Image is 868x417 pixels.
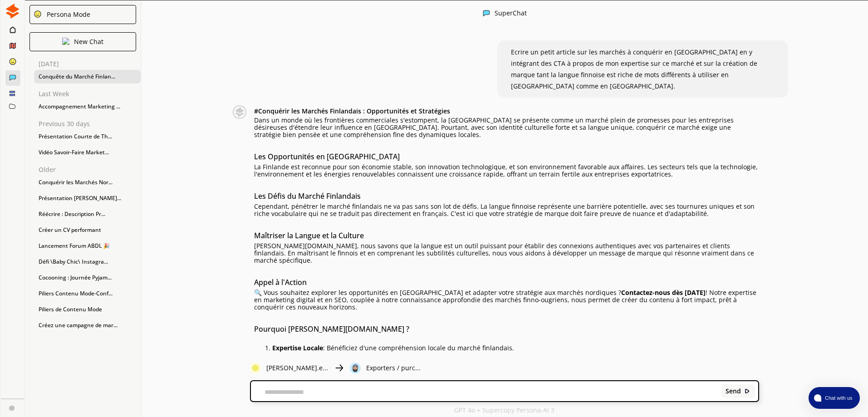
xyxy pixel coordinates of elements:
[34,191,141,205] div: Présentation [PERSON_NAME]...
[44,11,90,18] div: Persona Mode
[495,10,527,18] div: SuperChat
[34,303,141,316] div: Piliers de Contenu Mode
[254,107,450,115] b: # Conquérir les Marchés Finlandais : Opportunités et Stratégies
[254,163,759,178] p: La Finlande est reconnue pour son économie stable, son innovation technologique, et son environne...
[34,207,141,221] div: Réécrire : Description Pr...
[454,407,554,414] p: GPT 4o + Supercopy Persona-AI 3
[74,38,103,45] p: New Chat
[230,105,250,119] img: Close
[254,289,759,311] p: 🔍 Vous souhaitez explorer les opportunités en [GEOGRAPHIC_DATA] et adapter votre stratégie aux ma...
[34,223,141,237] div: Créer un CV performant
[1,399,24,415] a: Close
[34,70,141,83] div: Conquête du Marché Finlan...
[34,146,141,159] div: Vidéo Savoir-Faire Market...
[272,343,323,352] strong: Expertise Locale
[34,176,141,189] div: Conquérir les Marchés Nor...
[34,319,141,332] div: Créez une campagne de mar...
[272,344,759,352] p: : Bénéficiez d'une compréhension locale du marché finlandais.
[34,287,141,300] div: Piliers Contenu Mode-Conf...
[34,239,141,253] div: Lancement Forum ABDL 🎉
[34,130,141,143] div: Présentation Courte de Th...
[744,388,750,394] img: Close
[34,271,141,285] div: Cocooning : Journée Pyjam...
[511,48,757,90] span: Ecrire un petit article sur les marchés à conquérir en [GEOGRAPHIC_DATA] en y intégrant des CTA à...
[350,363,361,373] img: Close
[821,394,854,402] span: Chat with us
[250,363,261,373] img: Close
[34,255,141,269] div: Défi \Baby Chic\ Instagra...
[254,322,759,336] h3: Pourquoi [PERSON_NAME][DOMAIN_NAME] ?
[39,166,141,173] p: Older
[254,229,759,242] h3: Maîtriser la Langue et la Culture
[39,60,141,68] p: [DATE]
[254,242,759,264] p: [PERSON_NAME][DOMAIN_NAME], nous savons que la langue est un outil puissant pour établir des conn...
[726,388,741,395] b: Send
[254,189,759,203] h3: Les Défis du Marché Finlandais
[809,387,860,409] button: atlas-launcher
[39,120,141,128] p: Previous 30 days
[254,203,759,217] p: Cependant, pénétrer le marché finlandais ne va pas sans son lot de défis. La langue finnoise repr...
[34,100,141,113] div: Accompagnement Marketing ...
[333,363,344,373] img: Close
[483,10,490,17] img: Close
[5,4,20,19] img: Close
[254,275,759,289] h3: Appel à l'Action
[621,288,706,297] strong: Contactez-nous dès [DATE]
[266,364,328,372] p: [PERSON_NAME].e...
[62,38,69,45] img: Close
[366,364,421,372] p: Exporters / purc...
[254,150,759,163] h3: Les Opportunités en [GEOGRAPHIC_DATA]
[34,10,42,18] img: Close
[9,405,15,411] img: Close
[39,90,141,98] p: Last Week
[254,117,759,138] p: Dans un monde où les frontières commerciales s'estompent, la [GEOGRAPHIC_DATA] se présente comme ...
